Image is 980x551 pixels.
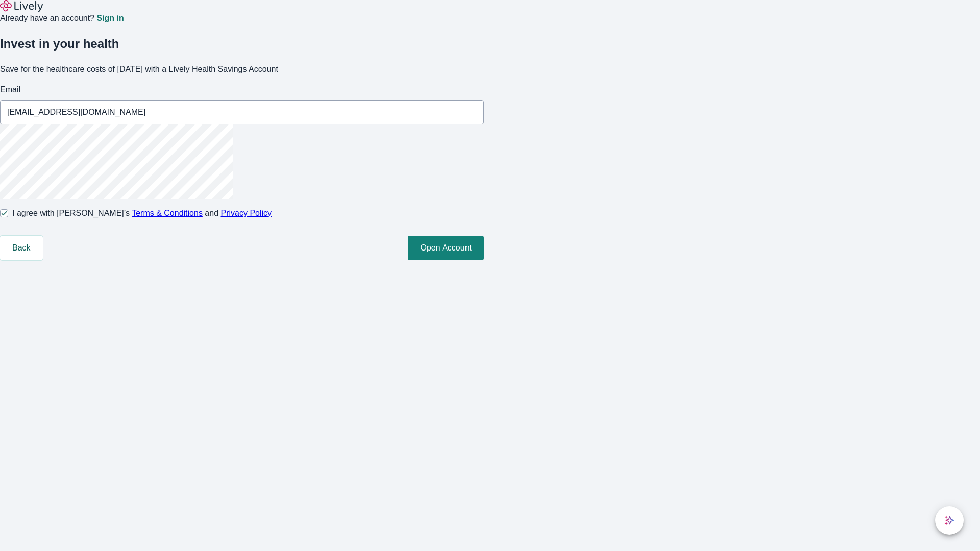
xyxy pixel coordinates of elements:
[944,515,954,525] svg: Lively AI Assistant
[12,207,272,219] span: I agree with [PERSON_NAME]’s and
[408,236,484,260] button: Open Account
[96,14,124,22] a: Sign in
[935,506,964,535] button: chat
[221,209,272,217] a: Privacy Policy
[132,209,203,217] a: Terms & Conditions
